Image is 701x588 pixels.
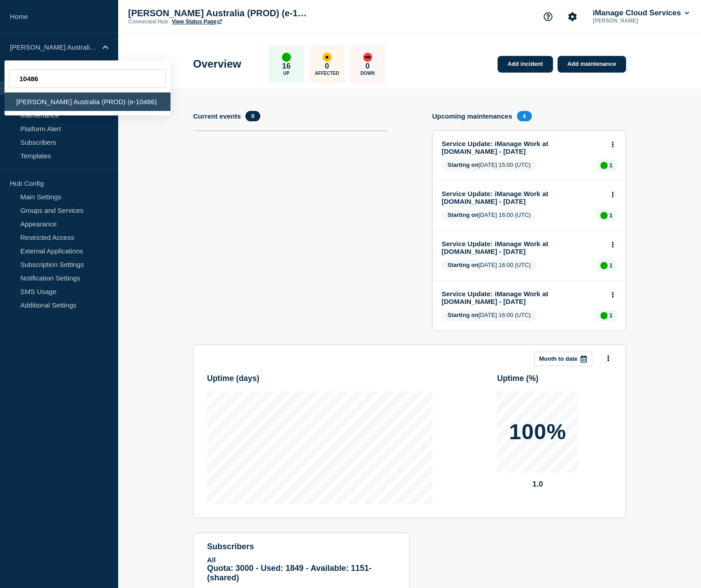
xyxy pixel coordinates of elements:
[447,262,479,268] span: Starting on
[442,290,604,305] a: Service Update: iManage Work at [DOMAIN_NAME] - [DATE]
[207,374,259,383] h3: Uptime ( days )
[600,162,608,169] div: up
[442,190,604,205] a: Service Update: iManage Work at [DOMAIN_NAME] - [DATE]
[128,18,168,25] p: Connected Hub
[442,310,537,322] span: [DATE] 16:00 (UTC)
[447,211,479,218] span: Starting on
[245,111,260,121] span: 0
[315,71,339,76] p: Affected
[539,7,558,26] button: Support
[442,240,604,255] a: Service Update: iManage Work at [DOMAIN_NAME] - [DATE]
[498,56,553,73] a: Add incident
[442,140,604,155] a: Service Update: iManage Work at [DOMAIN_NAME] - [DATE]
[497,374,539,383] h3: Uptime ( % )
[600,312,608,319] div: up
[442,160,537,171] span: [DATE] 15:00 (UTC)
[609,262,613,269] p: 1
[128,8,309,18] p: [PERSON_NAME] Australia (PROD) (e-10486)
[365,62,369,71] p: 0
[591,18,685,24] p: [PERSON_NAME]
[193,58,241,70] h1: Overview
[517,111,532,121] span: 4
[609,212,613,219] p: 1
[609,162,613,169] p: 1
[282,53,291,62] div: up
[207,564,372,582] span: Quota: 3000 - Used: 1849 - Available: 1151 - (shared)
[609,312,613,319] p: 1
[325,62,329,71] p: 0
[539,355,577,362] p: Month to date
[591,9,691,18] button: iManage Cloud Services
[442,260,537,271] span: [DATE] 16:00 (UTC)
[207,556,396,564] p: All
[600,262,608,269] div: up
[534,352,592,366] button: Month to date
[442,210,537,221] span: [DATE] 16:00 (UTC)
[207,542,396,551] h4: subscribers
[172,18,222,25] a: View Status Page
[432,112,512,120] h4: Upcoming maintenances
[5,92,171,111] div: [PERSON_NAME] Australia (PROD) (e-10486)
[10,43,97,51] p: [PERSON_NAME] Australia (PROD) (e-10486)
[360,71,375,76] p: Down
[282,62,291,71] p: 16
[283,71,290,76] p: Up
[563,7,582,26] button: Account settings
[558,56,626,73] a: Add maintenance
[497,480,578,489] p: 1.0
[447,161,479,168] span: Starting on
[509,421,567,443] p: 100%
[363,53,372,62] div: down
[447,312,479,318] span: Starting on
[193,112,241,120] h4: Current events
[600,212,608,219] div: up
[323,53,332,62] div: affected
